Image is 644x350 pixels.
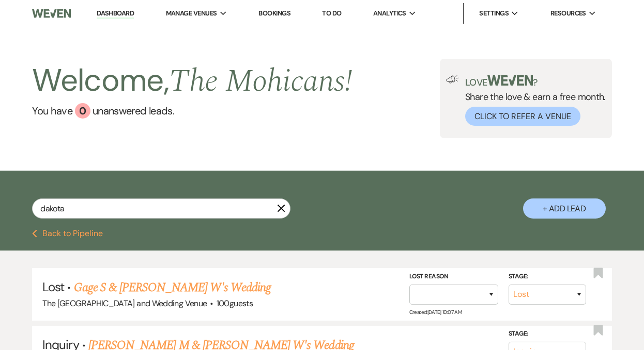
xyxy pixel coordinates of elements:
[487,75,533,86] img: weven-logo-green.svg
[32,59,352,103] h2: Welcome,
[409,309,462,315] span: Created: [DATE] 10:07 AM
[74,278,271,297] a: Gage S & [PERSON_NAME] W's Wedding
[509,328,586,340] label: Stage:
[459,75,606,126] div: Share the love & earn a free month.
[169,58,352,105] span: The Mohicans !
[42,298,207,309] span: The [GEOGRAPHIC_DATA] and Wedding Venue
[42,279,64,295] span: Lost
[32,3,70,24] img: Weven Logo
[446,75,459,84] img: loud-speaker-illustration.svg
[32,103,352,119] a: You have 0 unanswered leads.
[479,8,509,19] span: Settings
[509,271,586,282] label: Stage:
[322,9,341,18] a: To Do
[550,8,586,19] span: Resources
[373,8,406,19] span: Analytics
[523,198,606,219] button: + Add Lead
[32,198,290,219] input: Search by name, event date, email address or phone number
[409,271,498,282] label: Lost Reason
[32,229,103,238] button: Back to Pipeline
[217,298,253,309] span: 100 guests
[465,107,580,126] button: Click to Refer a Venue
[465,75,606,87] p: Love ?
[166,8,217,19] span: Manage Venues
[258,9,290,18] a: Bookings
[75,103,90,119] div: 0
[97,9,134,19] a: Dashboard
